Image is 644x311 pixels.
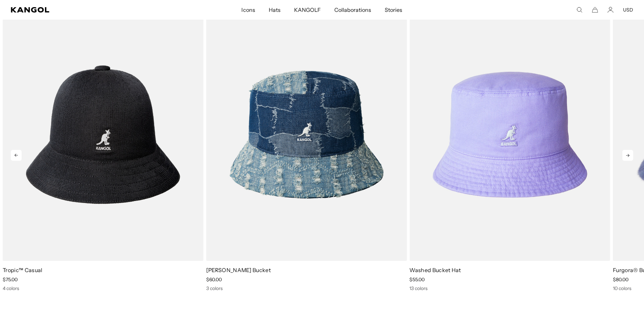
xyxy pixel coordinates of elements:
[623,7,633,13] button: USD
[409,8,610,261] img: Washed Bucket Hat
[409,285,610,291] div: 13 colors
[11,7,160,13] a: Kangol
[206,267,271,273] a: [PERSON_NAME] Bucket
[607,7,614,13] a: Account
[204,8,407,291] div: 10 of 10
[3,276,18,283] span: $75.00
[206,285,407,291] div: 3 colors
[3,267,42,273] a: Tropic™ Casual
[3,285,204,291] div: 4 colors
[613,276,628,283] span: $80.00
[409,267,461,273] a: Washed Bucket Hat
[576,7,582,13] summary: Search here
[206,8,407,261] img: Denim Mashup Bucket
[3,8,204,261] img: Tropic™ Casual
[409,276,425,283] span: $55.00
[407,8,610,291] div: 1 of 10
[592,7,598,13] button: Cart
[206,276,222,283] span: $60.00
